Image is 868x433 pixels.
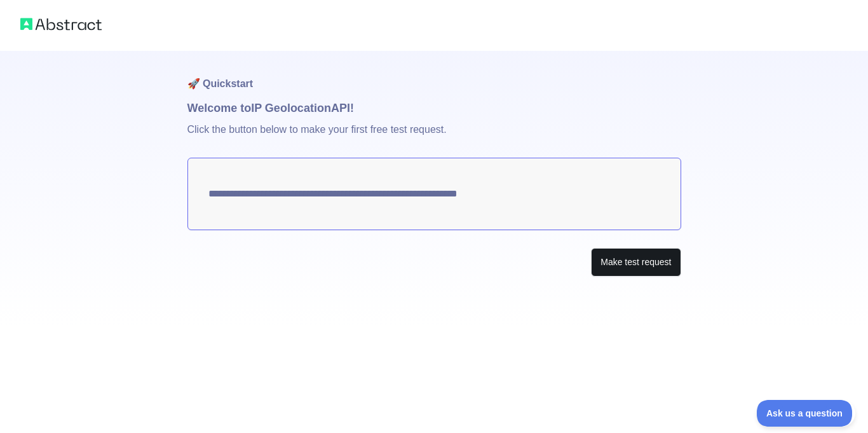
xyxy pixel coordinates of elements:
h1: Welcome to IP Geolocation API! [187,99,681,117]
h1: 🚀 Quickstart [187,51,681,99]
img: Abstract logo [20,15,102,33]
p: Click the button below to make your first free test request. [187,117,681,158]
iframe: To enrich screen reader interactions, please activate Accessibility in Grammarly extension settings [757,400,855,427]
button: Make test request [591,248,681,277]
